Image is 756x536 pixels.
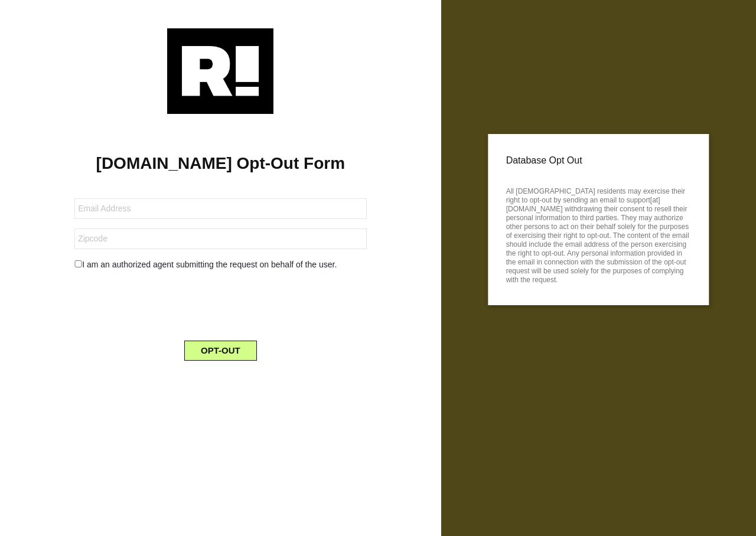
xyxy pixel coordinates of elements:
[506,184,691,285] p: All [DEMOGRAPHIC_DATA] residents may exercise their right to opt-out by sending an email to suppo...
[74,198,366,219] input: Email Address
[184,341,257,361] button: OPT-OUT
[18,153,423,174] h1: [DOMAIN_NAME] Opt-Out Form
[66,259,375,271] div: I am an authorized agent submitting the request on behalf of the user.
[167,28,273,114] img: Retention.com
[131,280,310,326] iframe: reCAPTCHA
[74,228,366,249] input: Zipcode
[506,152,691,169] p: Database Opt Out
